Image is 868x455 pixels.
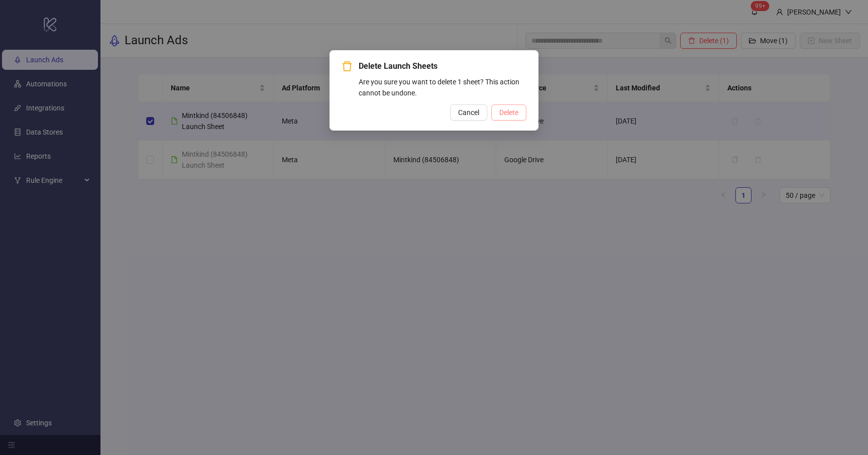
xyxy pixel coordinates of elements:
div: Are you sure you want to delete 1 sheet? This action cannot be undone. [359,76,526,98]
span: Delete Launch Sheets [359,60,526,72]
button: Delete [491,104,526,121]
span: Delete [499,108,518,117]
span: Cancel [458,108,479,117]
button: Cancel [450,104,487,121]
span: delete [342,61,353,72]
